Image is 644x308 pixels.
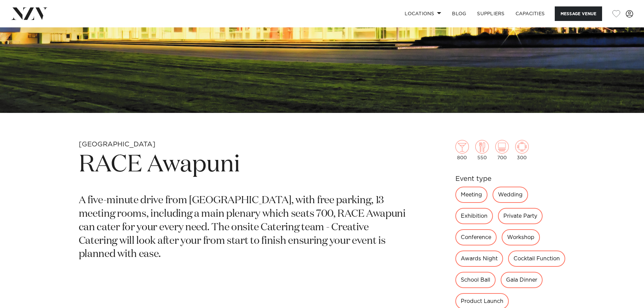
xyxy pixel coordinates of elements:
div: School Ball [455,272,496,288]
a: Locations [399,6,447,21]
a: Capacities [510,6,550,21]
div: Cocktail Function [508,251,565,267]
div: Workshop [502,229,540,245]
div: Conference [455,229,497,245]
div: 700 [495,140,509,160]
div: Gala Dinner [501,272,543,288]
a: SUPPLIERS [472,6,510,21]
div: 800 [455,140,469,160]
div: Private Party [498,208,543,224]
img: nzv-logo.png [11,7,48,20]
img: dining.png [475,140,489,153]
h6: Event type [455,174,566,184]
img: theatre.png [495,140,509,153]
div: Wedding [493,187,528,203]
div: Meeting [455,187,487,203]
button: Message Venue [555,6,602,21]
div: 550 [475,140,489,160]
div: Awards Night [455,251,503,267]
img: meeting.png [515,140,529,153]
p: A five-minute drive from [GEOGRAPHIC_DATA], with free parking, 13 meeting rooms, including a main... [79,194,407,261]
h1: RACE Awapuni [79,149,407,181]
div: 300 [515,140,529,160]
small: [GEOGRAPHIC_DATA] [79,141,156,148]
img: cocktail.png [455,140,469,153]
div: Exhibition [455,208,493,224]
a: BLOG [447,6,472,21]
